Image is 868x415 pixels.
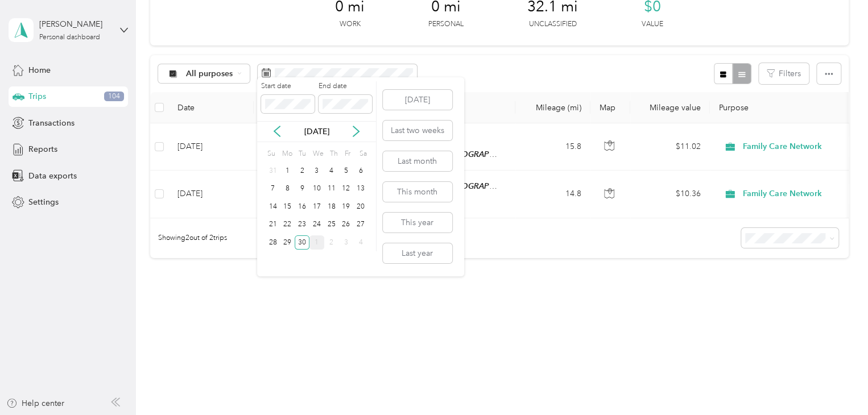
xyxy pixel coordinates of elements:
div: 19 [338,200,353,214]
td: 14.8 [515,171,590,218]
button: Help center [6,397,64,409]
div: 16 [295,200,309,214]
span: Worker Home ([STREET_ADDRESS], [GEOGRAPHIC_DATA][PERSON_NAME], [US_STATE]) [317,150,639,159]
th: Mileage (mi) [515,92,590,123]
div: Personal dashboard [39,34,100,41]
div: 14 [266,200,280,214]
div: 4 [324,164,339,178]
div: 30 [295,235,309,250]
label: End date [319,81,372,92]
td: [DATE] [168,123,254,171]
div: [PERSON_NAME] [39,18,110,30]
div: 27 [353,218,368,232]
span: Trips [28,90,46,102]
button: Last two weeks [383,121,452,140]
th: Locations [254,92,515,123]
span: Worker Home ([STREET_ADDRESS], [GEOGRAPHIC_DATA][PERSON_NAME], [US_STATE]) [317,181,639,191]
label: Start date [261,81,315,92]
div: 18 [324,200,339,214]
div: 2 [295,164,309,178]
div: 2 [324,235,339,250]
span: Family Care Network [743,140,847,153]
div: 17 [309,200,324,214]
div: 1 [309,235,324,250]
div: Fr [342,146,353,162]
div: Tu [296,146,307,162]
button: Filters [759,63,809,84]
span: Home [28,64,51,76]
div: Th [328,146,338,162]
td: $10.36 [630,171,710,218]
th: Date [168,92,254,123]
div: 1 [280,164,295,178]
button: This month [383,182,452,202]
span: Transactions [28,117,75,129]
div: 28 [266,235,280,250]
span: Showing 2 out of 2 trips [150,233,227,243]
div: 11 [324,182,339,196]
p: Personal [428,19,464,30]
div: 3 [338,235,353,250]
div: 6 [353,164,368,178]
span: Data exports [28,170,77,182]
div: Mo [280,146,293,162]
div: 4 [353,235,368,250]
div: We [311,146,324,162]
iframe: Everlance-gr Chat Button Frame [804,351,868,415]
div: 7 [266,182,280,196]
div: Su [266,146,276,162]
p: Unclassified [529,19,577,30]
div: 20 [353,200,368,214]
span: Family Care Network [743,188,847,200]
td: [DATE] [168,171,254,218]
th: Mileage value [630,92,710,123]
div: 26 [338,218,353,232]
p: [DATE] [293,126,341,138]
div: 22 [280,218,295,232]
button: Last year [383,243,452,263]
div: 10 [309,182,324,196]
span: Reports [28,143,57,155]
button: Last month [383,151,452,171]
div: 24 [309,218,324,232]
td: 15.8 [515,123,590,171]
th: Map [590,92,630,123]
div: 29 [280,235,295,250]
span: All purposes [186,70,233,78]
span: 104 [104,92,124,102]
div: 25 [324,218,339,232]
div: 9 [295,182,309,196]
span: Settings [28,196,59,208]
div: 12 [338,182,353,196]
p: Work [340,19,361,30]
div: 31 [266,164,280,178]
button: [DATE] [383,90,452,110]
div: 21 [266,218,280,232]
div: 3 [309,164,324,178]
td: $11.02 [630,123,710,171]
div: 15 [280,200,295,214]
div: 23 [295,218,309,232]
div: Sa [357,146,368,162]
button: This year [383,213,452,233]
div: 5 [338,164,353,178]
div: 8 [280,182,295,196]
p: Value [642,19,663,30]
div: 13 [353,182,368,196]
